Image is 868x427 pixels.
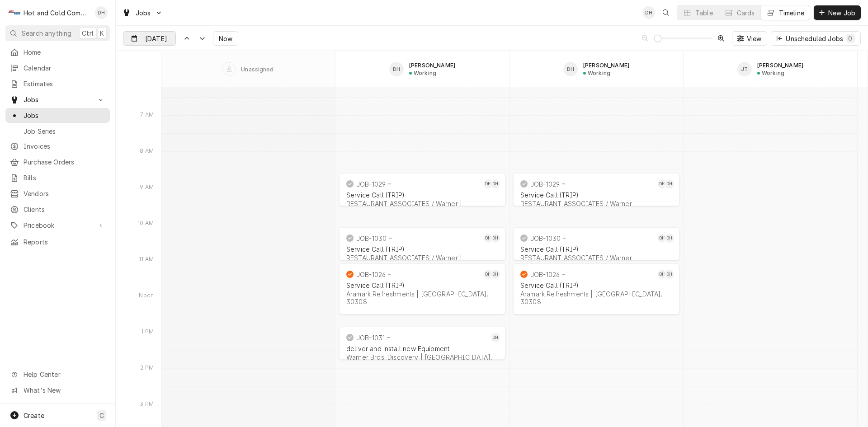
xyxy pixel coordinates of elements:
span: Purchase Orders [24,157,105,167]
div: Daryl Harris's Avatar [658,179,667,188]
div: [PERSON_NAME] [409,62,455,69]
span: Help Center [24,370,104,379]
button: New Job [814,5,861,20]
div: JOB-1029 [356,180,386,188]
a: Bills [5,170,110,185]
div: Warner Bros. Discovery | [GEOGRAPHIC_DATA], 30318 [346,353,498,369]
div: Jason Thomason's Avatar [737,62,752,76]
a: Go to Jobs [5,92,110,107]
div: DH [491,179,500,188]
div: RESTAURANT ASSOCIATES / Warner | [GEOGRAPHIC_DATA] [520,254,672,269]
div: David Harris's Avatar [491,270,500,279]
div: JOB-1030 [356,235,387,242]
div: Service Call (TRIP) [520,191,672,199]
span: Bills [24,173,105,183]
div: David Harris's Avatar [665,270,674,279]
div: 8 AM [135,147,158,157]
div: 11 AM [134,256,158,266]
span: Job Series [24,127,105,136]
div: Table [695,8,713,18]
div: DH [484,270,493,279]
a: Estimates [5,76,110,91]
div: DH [491,333,500,342]
div: Service Call (TRIP) [520,245,672,253]
button: Unscheduled Jobs0 [771,31,861,46]
div: Service Call (TRIP) [346,245,498,253]
div: Daryl Harris's Avatar [484,270,493,279]
span: Jobs [136,8,151,18]
div: JOB-1030 [530,235,561,242]
div: Noon [134,292,158,302]
a: Job Series [5,124,110,139]
div: RESTAURANT ASSOCIATES / Warner | [GEOGRAPHIC_DATA]-5604 [520,200,672,215]
div: 7 AM [136,111,158,121]
button: Search anythingCtrlK [5,25,110,41]
button: View [732,31,768,46]
div: Daryl Harris's Avatar [658,234,667,243]
div: David Harris's Avatar [665,179,674,188]
div: 1 PM [137,328,158,338]
div: Daryl Harris's Avatar [389,62,404,76]
div: DH [665,179,674,188]
span: Reports [24,237,105,247]
div: DH [665,270,674,279]
div: Cards [737,8,755,18]
div: Hot and Cold Commercial Kitchens, Inc. [24,8,90,18]
div: DH [95,6,108,19]
div: Service Call (TRIP) [520,282,672,289]
span: New Job [826,8,857,18]
div: JT [737,62,752,76]
div: RESTAURANT ASSOCIATES / Warner | [GEOGRAPHIC_DATA] [346,254,498,269]
div: JOB-1029 [530,180,560,188]
span: K [100,28,104,38]
div: DH [658,179,667,188]
div: Unassigned [241,66,274,73]
div: Aramark Refreshments | [GEOGRAPHIC_DATA], 30308 [520,290,672,305]
span: Estimates [24,79,105,89]
div: 9 AM [135,183,158,193]
div: [PERSON_NAME] [757,62,803,69]
div: David Harris's Avatar [491,179,500,188]
div: RESTAURANT ASSOCIATES / Warner | [GEOGRAPHIC_DATA]-5604 [346,200,498,215]
div: Daryl Harris's Avatar [95,6,108,19]
div: David Harris's Avatar [491,234,500,243]
div: DH [491,270,500,279]
div: deliver and install new Equipment [346,345,498,352]
div: DH [484,234,493,243]
span: Jobs [24,95,92,104]
div: [PERSON_NAME] [583,62,629,69]
div: DH [665,234,674,243]
div: Service Call (TRIP) [346,191,498,199]
div: Working [414,70,436,76]
div: Daryl Harris's Avatar [484,179,493,188]
div: 10 AM [133,220,158,230]
button: Now [213,31,238,46]
div: Working [762,70,784,76]
div: Daryl Harris's Avatar [491,333,500,342]
a: Vendors [5,186,110,201]
div: DH [658,270,667,279]
span: View [745,34,764,43]
div: DH [563,62,578,76]
div: DH [491,234,500,243]
span: Vendors [24,189,105,198]
div: Unscheduled Jobs [786,34,855,43]
div: Aramark Refreshments | [GEOGRAPHIC_DATA], 30308 [346,290,498,305]
div: SPACE for context menu [116,51,161,87]
a: Home [5,45,110,60]
a: Jobs [5,108,110,123]
span: Create [24,412,44,419]
button: Open search [659,5,673,20]
div: JOB-1026 [356,271,386,278]
a: Reports [5,235,110,249]
div: DH [642,6,655,19]
div: David Harris's Avatar [563,62,578,76]
div: H [8,6,21,19]
div: DH [484,179,493,188]
div: Hot and Cold Commercial Kitchens, Inc.'s Avatar [8,6,21,19]
span: Search anything [22,28,71,38]
div: 3 PM [135,400,158,410]
div: JOB-1031 [356,334,385,342]
a: Clients [5,202,110,217]
div: 2 PM [136,364,158,374]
